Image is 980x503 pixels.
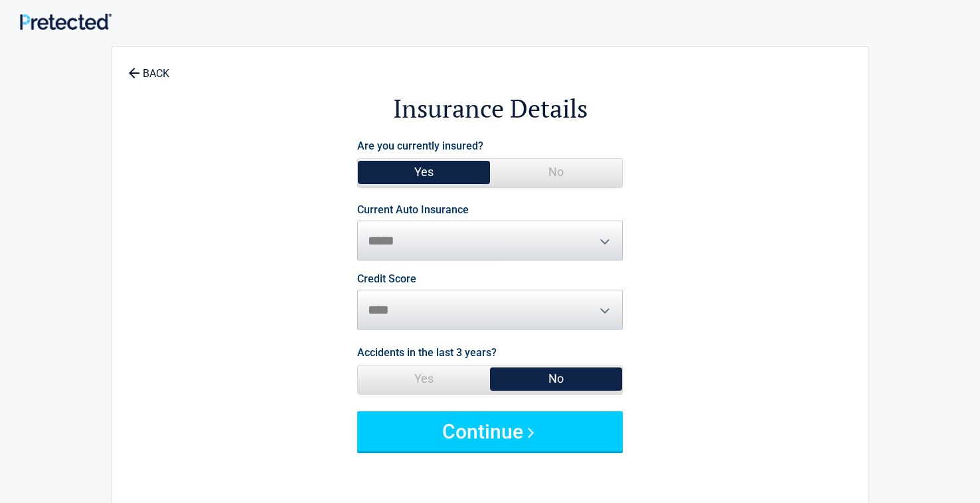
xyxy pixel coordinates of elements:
label: Credit Score [357,274,416,284]
button: Continue [357,411,623,451]
a: BACK [125,56,172,79]
img: Main Logo [20,13,112,30]
span: Yes [358,159,490,185]
label: Are you currently insured? [357,137,483,155]
span: Yes [358,365,490,392]
h2: Insurance Details [185,92,795,126]
span: No [490,365,622,392]
label: Current Auto Insurance [357,205,469,215]
label: Accidents in the last 3 years? [357,344,497,361]
span: No [490,159,622,185]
